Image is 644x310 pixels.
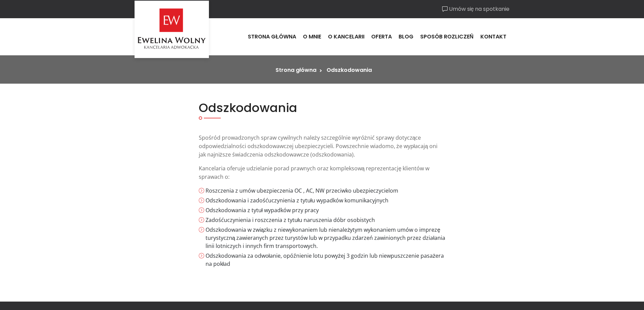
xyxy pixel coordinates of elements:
[206,216,446,224] li: Zadośćuczynienia i roszczenia z tytułu naruszenia dóbr osobistych
[206,187,446,195] li: Roszczenia z umów ubezpieczenia OC , AC, NW przeciwko ubezpieczycielom
[206,196,446,204] li: Odszkodowania i zadośćuczynienia z tytułu wypadków komunikacyjnych
[199,134,446,159] p: Spośród prowadzonych spraw cywilnych należy szczególnie wyróżnić sprawy dotyczące odpowiedzialnoś...
[199,101,446,115] h2: Odszkodowania
[327,66,372,74] li: Odszkodowania
[325,28,368,46] a: O kancelarii
[417,28,477,46] a: Sposób rozliczeń
[206,206,446,214] li: Odszkodowania z tytuł wypadków przy pracy
[395,28,417,46] a: Blog
[244,28,300,46] a: Strona główna
[477,28,510,46] a: Kontakt
[206,252,446,268] li: Odszkodowania za odwołanie, opóźnienie lotu powyżej 3 godzin lub niewpuszczenie pasażera na pokład
[276,66,316,74] a: Strona główna
[300,28,325,46] a: O mnie
[442,5,510,13] a: Umów się na spotkanie
[199,164,446,181] p: Kancelaria oferuje udzielanie porad prawnych oraz kompleksową reprezentację klientów w sprawach o:
[368,28,395,46] a: Oferta
[206,226,446,250] li: Odszkodowania w związku z niewykonaniem lub nienależytym wykonaniem umów o imprezę turystyczną za...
